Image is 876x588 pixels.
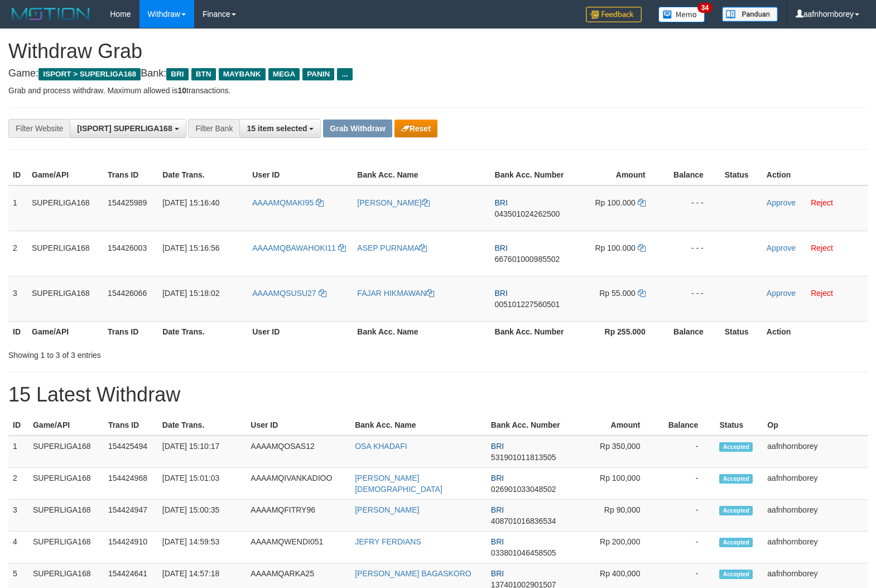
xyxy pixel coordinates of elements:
strong: 10 [177,86,186,95]
td: aafnhornborey [763,436,868,468]
a: AAAAMQSUSU27 [252,289,326,298]
span: Copy 026901033048502 to clipboard [491,485,556,494]
td: 154425494 [104,436,158,468]
span: BTN [191,68,216,80]
span: MAYBANK [219,68,266,80]
a: Reject [811,243,833,252]
span: 15 item selected [247,124,307,133]
div: Filter Website [8,119,70,138]
a: Reject [811,198,833,207]
td: SUPERLIGA168 [27,231,103,276]
th: Balance [662,321,720,342]
th: Game/API [28,415,104,436]
span: MEGA [268,68,300,80]
a: ASEP PURNAMA [357,243,427,252]
th: Bank Acc. Number [490,321,575,342]
h4: Game: Bank: [8,68,868,79]
td: 3 [8,500,28,532]
th: Bank Acc. Name [350,415,487,436]
th: Status [720,321,762,342]
td: SUPERLIGA168 [28,532,104,563]
a: [PERSON_NAME][DEMOGRAPHIC_DATA] [355,474,442,494]
a: FAJAR HIKMAWAN [357,289,434,298]
td: Rp 200,000 [570,532,657,563]
th: Balance [657,415,715,436]
span: Accepted [719,442,753,452]
a: Copy 100000 to clipboard [638,198,646,207]
th: ID [8,415,28,436]
a: AAAAMQBAWAHOKI11 [252,243,346,252]
span: PANIN [302,68,334,80]
th: Game/API [27,321,103,342]
span: Copy 033801046458505 to clipboard [491,548,556,557]
img: Feedback.jpg [586,7,642,22]
td: [DATE] 15:01:03 [158,468,247,500]
td: 2 [8,468,28,500]
th: Bank Acc. Number [487,415,570,436]
a: [PERSON_NAME] [357,198,429,207]
td: AAAAMQWENDI051 [246,532,350,563]
th: Date Trans. [158,165,248,185]
th: Amount [570,415,657,436]
th: Amount [575,165,662,185]
span: BRI [491,537,504,546]
img: panduan.png [722,7,778,22]
span: Copy 531901011813505 to clipboard [491,453,556,462]
td: aafnhornborey [763,468,868,500]
span: Copy 408701016836534 to clipboard [491,517,556,525]
a: Approve [767,243,796,252]
td: - [657,436,715,468]
span: [DATE] 15:16:40 [162,198,219,207]
span: Copy 043501024262500 to clipboard [495,209,560,218]
span: [DATE] 15:16:56 [162,243,219,252]
td: aafnhornborey [763,500,868,532]
span: BRI [491,569,504,578]
a: Copy 55000 to clipboard [638,289,646,298]
td: 154424910 [104,532,158,563]
span: 34 [697,3,713,13]
a: OSA KHADAFI [355,442,407,451]
td: Rp 90,000 [570,500,657,532]
a: [PERSON_NAME] [355,505,419,514]
span: 154426066 [108,289,147,298]
span: BRI [166,68,188,80]
th: Bank Acc. Name [353,165,490,185]
a: Approve [767,198,796,207]
th: ID [8,321,27,342]
th: Action [762,321,868,342]
td: SUPERLIGA168 [27,276,103,321]
span: AAAAMQMAKI95 [252,198,314,207]
p: Grab and process withdraw. Maximum allowed is transactions. [8,85,868,96]
span: AAAAMQBAWAHOKI11 [252,243,336,252]
td: SUPERLIGA168 [28,468,104,500]
button: 15 item selected [239,119,321,138]
span: AAAAMQSUSU27 [252,289,316,298]
button: Grab Withdraw [323,119,392,137]
td: - [657,532,715,563]
a: JEFRY FERDIANS [355,537,421,546]
span: Accepted [719,474,753,484]
td: [DATE] 15:10:17 [158,436,247,468]
th: Game/API [27,165,103,185]
span: Rp 100.000 [595,243,635,252]
span: ... [337,68,352,80]
td: - [657,468,715,500]
td: 4 [8,532,28,563]
th: ID [8,165,27,185]
img: Button%20Memo.svg [658,7,705,22]
a: AAAAMQMAKI95 [252,198,324,207]
th: Date Trans. [158,321,248,342]
span: BRI [491,442,504,451]
th: Trans ID [103,321,158,342]
td: SUPERLIGA168 [27,185,103,231]
th: User ID [248,321,353,342]
th: Trans ID [103,165,158,185]
span: 154426003 [108,243,147,252]
th: Bank Acc. Name [353,321,490,342]
th: Status [720,165,762,185]
td: 154424968 [104,468,158,500]
td: SUPERLIGA168 [28,500,104,532]
th: Trans ID [104,415,158,436]
td: 2 [8,231,27,276]
div: Showing 1 to 3 of 3 entries [8,345,357,361]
